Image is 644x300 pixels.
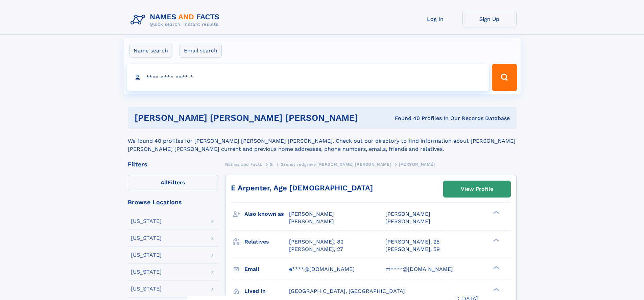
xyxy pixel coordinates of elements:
[289,238,343,246] a: [PERSON_NAME], 82
[135,114,377,122] h1: [PERSON_NAME] [PERSON_NAME] [PERSON_NAME]
[128,11,225,29] img: Logo Names and Facts
[231,184,373,192] a: E Arpenter, Age [DEMOGRAPHIC_DATA]
[289,218,334,225] span: [PERSON_NAME]
[289,288,405,294] span: [GEOGRAPHIC_DATA], [GEOGRAPHIC_DATA]
[270,162,273,167] span: G
[385,211,430,217] span: [PERSON_NAME]
[225,160,262,168] a: Names and Facts
[128,175,218,191] label: Filters
[492,287,500,292] div: ❯
[131,235,162,241] div: [US_STATE]
[281,160,391,168] a: Grenet redgrave [PERSON_NAME] [PERSON_NAME]
[492,238,500,242] div: ❯
[128,129,517,153] div: We found 40 profiles for [PERSON_NAME] [PERSON_NAME] [PERSON_NAME]. Check out our directory to fi...
[131,252,162,258] div: [US_STATE]
[128,199,218,205] div: Browse Locations
[289,246,343,253] a: [PERSON_NAME], 27
[492,210,500,215] div: ❯
[461,181,493,197] div: View Profile
[244,208,289,220] h3: Also known as
[244,236,289,248] h3: Relatives
[244,263,289,275] h3: Email
[244,285,289,297] h3: Lived in
[128,161,218,167] div: Filters
[127,64,489,91] input: search input
[131,269,162,275] div: [US_STATE]
[281,162,391,167] span: Grenet redgrave [PERSON_NAME] [PERSON_NAME]
[385,246,440,253] a: [PERSON_NAME], 59
[399,162,435,167] span: [PERSON_NAME]
[385,218,430,225] span: [PERSON_NAME]
[462,11,517,27] a: Sign Up
[131,218,162,224] div: [US_STATE]
[376,115,510,122] div: Found 40 Profiles In Our Records Database
[161,179,168,186] span: All
[289,211,334,217] span: [PERSON_NAME]
[385,238,439,246] a: [PERSON_NAME], 25
[131,286,162,292] div: [US_STATE]
[270,160,273,168] a: G
[180,44,222,58] label: Email search
[408,11,462,27] a: Log In
[492,265,500,270] div: ❯
[444,181,510,197] a: View Profile
[492,64,517,91] button: Search Button
[129,44,172,58] label: Name search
